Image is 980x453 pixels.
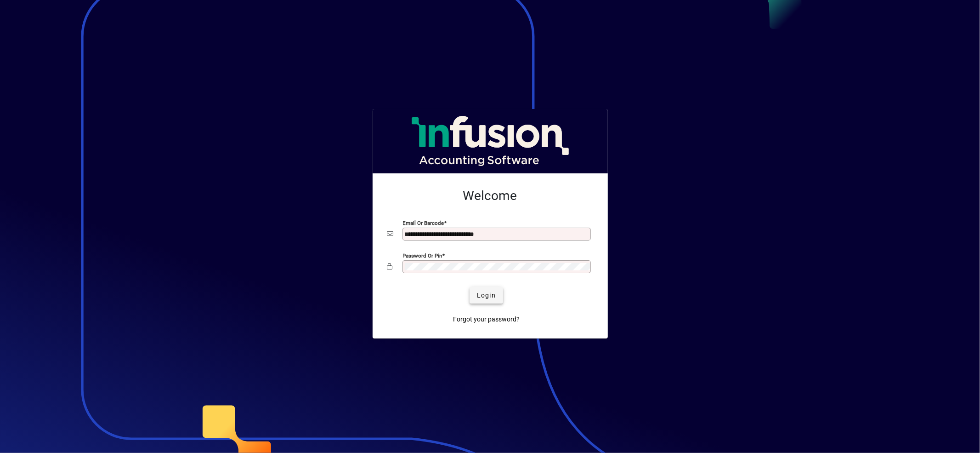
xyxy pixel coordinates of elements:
[470,287,503,304] button: Login
[403,220,444,226] mat-label: Email or Barcode
[387,188,593,204] h2: Welcome
[453,315,520,324] span: Forgot your password?
[449,311,523,327] a: Forgot your password?
[477,291,496,300] span: Login
[403,252,442,259] mat-label: Password or Pin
